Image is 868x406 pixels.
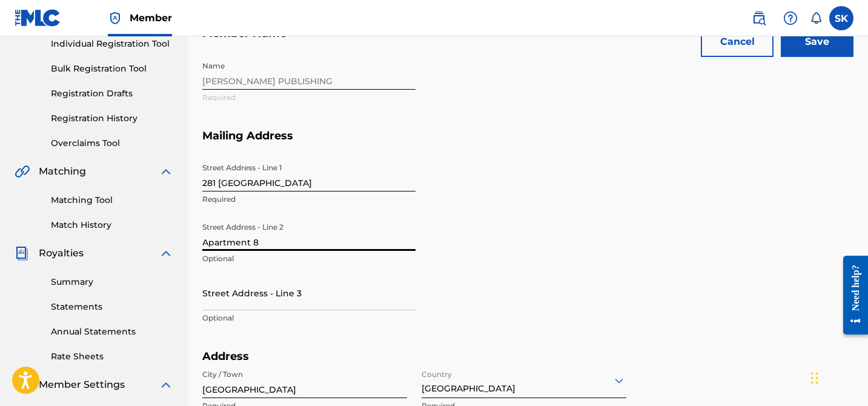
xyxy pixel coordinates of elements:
input: Save [781,27,853,57]
a: Annual Statements [51,325,173,338]
div: Notifications [810,12,822,24]
a: Individual Registration Tool [51,38,173,50]
img: Royalties [15,246,29,261]
a: Overclaims Tool [51,137,173,150]
iframe: Chat Widget [807,348,868,406]
div: Help [778,6,803,30]
img: MLC Logo [15,9,61,27]
a: Bulk Registration Tool [51,62,173,75]
img: expand [159,378,173,392]
button: Cancel [701,27,774,57]
a: Public Search [747,6,771,30]
a: Registration Drafts [51,87,173,100]
span: Member [130,11,172,25]
img: search [752,11,766,25]
p: Optional [202,313,416,324]
label: Country [422,362,452,380]
a: Statements [51,301,173,313]
h5: Address [202,350,643,364]
div: User Menu [829,6,853,30]
span: Matching [39,164,86,179]
h5: Mailing Address [202,129,853,158]
img: Top Rightsholder [108,11,122,25]
img: Matching [15,164,30,179]
a: Summary [51,276,173,288]
a: Rate Sheets [51,350,173,363]
iframe: Resource Center [834,247,868,344]
p: Required [202,194,416,205]
a: Matching Tool [51,194,173,207]
img: expand [159,246,173,261]
div: Drag [811,360,818,396]
img: expand [159,164,173,179]
span: Member Settings [39,378,125,392]
span: Royalties [39,246,84,261]
p: Optional [202,253,416,264]
h5: Member Name [202,27,853,55]
a: Registration History [51,112,173,125]
div: [GEOGRAPHIC_DATA] [422,365,626,395]
a: Match History [51,219,173,231]
img: help [783,11,798,25]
